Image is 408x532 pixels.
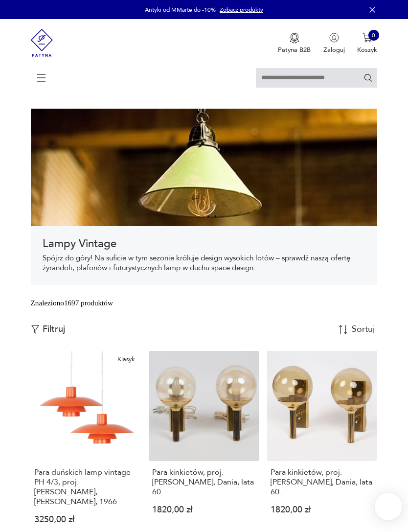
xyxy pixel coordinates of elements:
[152,507,255,514] p: 1820,00 zł
[329,33,339,43] img: Ikonka użytkownika
[31,19,53,67] img: Patyna - sklep z meblami i dekoracjami vintage
[271,467,374,497] h3: Para kinkietów, proj. [PERSON_NAME], Dania, lata 60.
[31,298,113,308] div: Znaleziono 1697 produktów
[278,33,311,54] a: Ikona medaluPatyna B2B
[43,238,366,250] h1: Lampy Vintage
[34,516,137,524] p: 3250,00 zł
[339,325,348,334] img: Sort Icon
[43,324,65,335] p: Filtruj
[31,325,40,334] img: Ikonka filtrowania
[357,33,377,54] button: 0Koszyk
[368,30,379,41] div: 0
[278,46,311,54] p: Patyna B2B
[31,109,378,226] img: Lampy sufitowe w stylu vintage
[220,6,263,14] a: Zobacz produkty
[352,325,376,334] div: Sortuj według daty dodania
[363,33,372,43] img: Ikona koszyka
[290,33,299,44] img: Ikona medalu
[34,467,137,507] h3: Para duńskich lamp vintage PH 4/3, proj. [PERSON_NAME], [PERSON_NAME], 1966
[357,46,377,54] p: Koszyk
[363,73,373,82] button: Szukaj
[375,493,402,520] iframe: Smartsupp widget button
[323,46,345,54] p: Zaloguj
[31,324,65,335] button: Filtruj
[278,33,311,54] button: Patyna B2B
[152,467,255,497] h3: Para kinkietów, proj. [PERSON_NAME], Dania, lata 60.
[323,33,345,54] button: Zaloguj
[43,254,366,273] p: Spójrz do góry! Na suficie w tym sezonie króluje design wysokich lotów – sprawdź naszą ofertę żyr...
[271,507,374,514] p: 1820,00 zł
[145,6,216,14] p: Antyki od MMarte do -10%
